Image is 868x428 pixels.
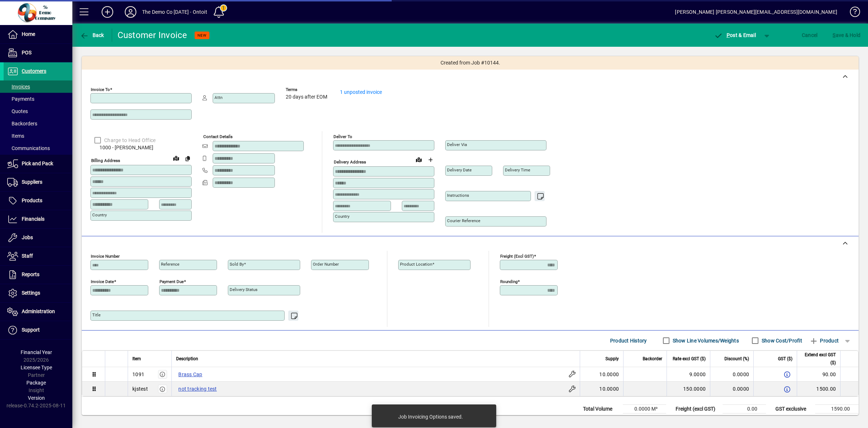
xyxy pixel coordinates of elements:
label: Brass Cap [176,370,204,379]
span: Customers [22,68,46,74]
span: Products [22,198,42,203]
button: Choose address [425,154,436,166]
mat-label: Courier Reference [447,218,480,223]
mat-label: Title [92,312,101,317]
mat-label: Country [92,212,107,217]
label: not tracking test [176,385,219,393]
td: 238.50 [815,414,859,422]
a: Quotes [4,105,72,117]
div: Customer Invoice [118,29,187,41]
a: Home [4,25,72,43]
span: Back [80,32,104,38]
td: 0.0000 M³ [623,405,666,414]
div: 9.0000 [671,371,706,378]
td: GST [772,414,815,422]
button: Back [78,29,106,42]
mat-label: Payment due [159,279,184,284]
a: 1 unposted invoice [340,89,382,95]
span: Invoices [7,84,30,90]
span: 1000 - [PERSON_NAME] [90,144,192,151]
mat-label: Instructions [447,193,469,198]
a: Products [4,192,72,210]
span: NEW [197,33,207,38]
td: Rounding [672,414,723,422]
span: Version [28,395,45,401]
span: Licensee Type [21,365,52,370]
span: Suppliers [22,179,42,185]
button: Product History [607,334,650,347]
span: GST ($) [778,355,792,363]
mat-label: Rounding [500,279,518,284]
button: Product [806,334,842,347]
span: Pick and Pack [22,161,53,166]
button: Profile [119,5,142,18]
div: kjstest [132,385,148,392]
a: Communications [4,142,72,154]
mat-label: Sold by [230,262,244,267]
span: Administration [22,308,55,314]
mat-label: Invoice number [91,254,120,259]
a: Suppliers [4,173,72,191]
label: Show Line Volumes/Weights [671,337,739,344]
td: 0.0000 Kg [623,414,666,422]
mat-label: Invoice To [91,87,110,92]
span: 20 days after EOM [286,94,327,100]
a: Support [4,321,72,339]
span: Jobs [22,234,33,240]
span: Items [7,133,24,139]
span: Settings [22,290,40,296]
td: 90.00 [797,367,840,382]
button: Save & Hold [831,29,862,42]
span: Reports [22,271,39,277]
button: Post & Email [710,29,759,42]
a: Knowledge Base [844,1,859,25]
td: 0.00 [723,414,766,422]
mat-label: Product location [400,262,432,267]
span: Product History [610,335,647,346]
td: 0.0000 [710,367,753,382]
div: The Demo Co [DATE] - Ontoit [142,6,207,18]
div: 150.0000 [671,385,706,392]
span: Support [22,327,40,333]
a: View on map [413,154,425,165]
div: Job Invoicing Options saved. [398,413,463,420]
span: Terms [286,87,329,92]
a: Reports [4,266,72,284]
a: Jobs [4,229,72,247]
mat-label: Delivery status [230,287,258,292]
span: Item [132,355,141,363]
span: P [727,32,730,38]
span: Product [809,335,839,346]
button: Copy to Delivery address [182,153,193,164]
span: S [833,32,835,38]
td: GST exclusive [772,405,815,414]
a: Administration [4,303,72,321]
span: Backorder [643,355,662,363]
span: Payments [7,96,34,102]
a: Pick and Pack [4,155,72,173]
span: Description [176,355,198,363]
a: Items [4,130,72,142]
mat-label: Reference [161,262,179,267]
span: ost & Email [714,32,756,38]
span: 10.0000 [599,385,619,392]
mat-label: Deliver via [447,142,467,147]
td: 0.00 [723,405,766,414]
td: Total Weight [579,414,623,422]
a: Settings [4,284,72,302]
div: 1091 [132,371,144,378]
span: Discount (%) [724,355,749,363]
mat-label: Delivery time [505,167,530,173]
mat-label: Delivery date [447,167,472,173]
a: POS [4,44,72,62]
mat-label: Freight (excl GST) [500,254,534,259]
span: Created from Job #10144. [441,59,500,67]
a: Payments [4,93,72,105]
span: Supply [605,355,619,363]
mat-label: Order number [313,262,339,267]
td: Total Volume [579,405,623,414]
a: Invoices [4,80,72,93]
span: Quotes [7,108,28,114]
td: Freight (excl GST) [672,405,723,414]
a: Staff [4,247,72,265]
